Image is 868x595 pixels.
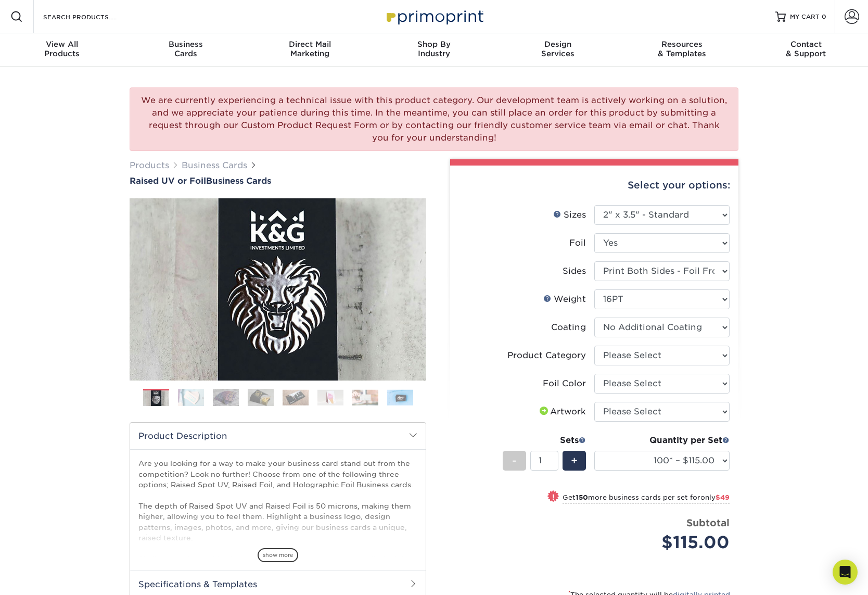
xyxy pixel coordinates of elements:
[182,160,247,170] a: Business Cards
[620,40,744,58] div: & Templates
[563,493,730,504] small: Get more business cards per set for
[686,517,730,528] strong: Subtotal
[503,434,586,447] div: Sets
[551,321,586,334] div: Coating
[352,389,378,406] img: Business Cards 07
[130,176,426,186] h1: Business Cards
[124,40,248,49] span: Business
[563,265,586,277] div: Sides
[130,160,169,170] a: Products
[496,33,620,67] a: DesignServices
[538,406,586,418] div: Artwork
[744,40,868,49] span: Contact
[790,12,820,21] span: MY CART
[458,166,730,205] div: Select your options:
[512,453,517,469] span: -
[248,40,372,58] div: Marketing
[258,548,298,562] span: show more
[124,40,248,58] div: Cards
[130,141,426,438] img: Raised UV or Foil 01
[130,176,206,186] span: Raised UV or Foil
[744,33,868,67] a: Contact& Support
[833,560,858,585] div: Open Intercom Messenger
[543,377,586,390] div: Foil Color
[543,293,586,306] div: Weight
[569,237,586,249] div: Foil
[248,388,274,407] img: Business Cards 04
[130,87,738,151] div: We are currently experiencing a technical issue with this product category. Our development team ...
[124,33,248,67] a: BusinessCards
[130,423,426,449] h2: Product Description
[248,40,372,49] span: Direct Mail
[213,388,239,407] img: Business Cards 03
[552,491,555,502] span: !
[716,493,730,501] span: $49
[387,389,413,406] img: Business Cards 08
[744,40,868,58] div: & Support
[822,13,826,20] span: 0
[3,563,88,591] iframe: Google Customer Reviews
[594,434,730,447] div: Quantity per Set
[620,33,744,67] a: Resources& Templates
[248,33,372,67] a: Direct MailMarketing
[130,176,426,186] a: Raised UV or FoilBusiness Cards
[507,349,586,362] div: Product Category
[372,33,496,67] a: Shop ByIndustry
[602,530,730,555] div: $115.00
[372,40,496,49] span: Shop By
[143,385,169,411] img: Business Cards 01
[283,389,309,406] img: Business Cards 05
[372,40,496,58] div: Industry
[496,40,620,58] div: Services
[382,5,486,28] img: Primoprint
[553,209,586,221] div: Sizes
[317,389,343,406] img: Business Cards 06
[620,40,744,49] span: Resources
[576,493,588,501] strong: 150
[496,40,620,49] span: Design
[42,10,144,23] input: SEARCH PRODUCTS.....
[571,453,578,469] span: +
[178,388,204,407] img: Business Cards 02
[700,493,730,501] span: only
